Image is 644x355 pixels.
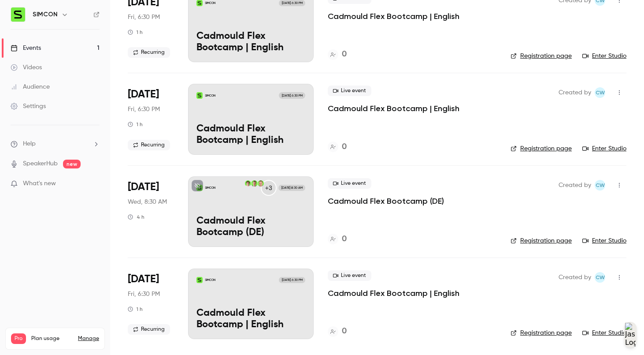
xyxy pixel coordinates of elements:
[595,87,605,98] span: Christopher Wynes
[258,180,264,187] img: Markus Fornoff
[205,93,215,98] p: SIMCON
[11,82,50,91] div: Audience
[128,47,170,58] span: Recurring
[328,141,347,153] a: 0
[511,236,572,245] a: Registration page
[278,185,305,191] span: [DATE] 8:30 AM
[11,139,100,149] li: help-dropdown-opener
[342,141,347,153] h4: 0
[128,198,167,206] span: Wed, 8:30 AM
[128,272,159,286] span: [DATE]
[128,180,159,194] span: [DATE]
[595,272,605,283] span: Christopher Wynes
[11,102,46,111] div: Settings
[342,49,347,60] h4: 0
[196,31,305,54] p: Cadmould Flex Bootcamp | English
[78,335,99,342] a: Manage
[128,306,143,313] div: 1 h
[188,176,314,247] a: Cadmould Flex Bootcamp (DE)SIMCON+3Markus FornoffFlorian CramerAngela Kriescher[DATE] 8:30 AMCadm...
[196,308,305,331] p: Cadmould Flex Bootcamp | English
[63,160,81,168] span: new
[205,278,215,282] p: SIMCON
[582,329,626,337] a: Enter Studio
[595,180,605,191] span: Christopher Wynes
[128,84,174,154] div: Oct 17 Fri, 6:30 PM (Europe/Berlin)
[328,86,371,96] span: Live event
[559,180,591,191] span: Created by
[342,233,347,245] h4: 0
[511,52,572,60] a: Registration page
[328,233,347,245] a: 0
[23,139,36,149] span: Help
[205,1,215,5] p: SIMCON
[196,123,305,146] p: Cadmould Flex Bootcamp | English
[128,140,170,150] span: Recurring
[11,7,25,22] img: SIMCON
[596,87,605,98] span: CW
[128,105,160,114] span: Fri, 6:30 PM
[251,180,257,187] img: Florian Cramer
[128,213,144,220] div: 4 h
[128,13,160,22] span: Fri, 6:30 PM
[33,10,58,19] h6: SIMCON
[128,176,174,247] div: Oct 22 Wed, 8:30 AM (Europe/Berlin)
[279,92,305,98] span: [DATE] 6:30 PM
[128,290,160,299] span: Fri, 6:30 PM
[511,144,572,153] a: Registration page
[328,49,347,60] a: 0
[559,272,591,283] span: Created by
[328,288,459,299] a: Cadmould Flex Bootcamp | English
[328,103,459,114] a: Cadmould Flex Bootcamp | English
[328,196,444,206] a: Cadmould Flex Bootcamp (DE)
[261,180,277,196] div: +3
[11,63,42,72] div: Videos
[188,84,314,154] a: Cadmould Flex Bootcamp | EnglishSIMCON[DATE] 6:30 PMCadmould Flex Bootcamp | English
[11,44,41,52] div: Events
[196,216,305,239] p: Cadmould Flex Bootcamp (DE)
[196,277,203,283] img: Cadmould Flex Bootcamp | English
[128,269,174,339] div: Oct 24 Fri, 6:30 PM (Europe/Berlin)
[559,87,591,98] span: Created by
[128,29,143,36] div: 1 h
[128,87,159,101] span: [DATE]
[328,270,371,281] span: Live event
[511,329,572,337] a: Registration page
[582,236,626,245] a: Enter Studio
[23,179,56,188] span: What's new
[279,277,305,283] span: [DATE] 6:30 PM
[245,180,251,187] img: Angela Kriescher
[128,121,143,128] div: 1 h
[11,333,26,344] span: Pro
[342,325,347,337] h4: 0
[188,269,314,339] a: Cadmould Flex Bootcamp | EnglishSIMCON[DATE] 6:30 PMCadmould Flex Bootcamp | English
[205,186,215,190] p: SIMCON
[582,52,626,60] a: Enter Studio
[328,325,347,337] a: 0
[196,92,203,98] img: Cadmould Flex Bootcamp | English
[31,335,73,342] span: Plan usage
[328,178,371,189] span: Live event
[23,159,58,168] a: SpeakerHub
[596,180,605,191] span: CW
[128,324,170,335] span: Recurring
[596,272,605,283] span: CW
[582,144,626,153] a: Enter Studio
[328,11,459,22] a: Cadmould Flex Bootcamp | English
